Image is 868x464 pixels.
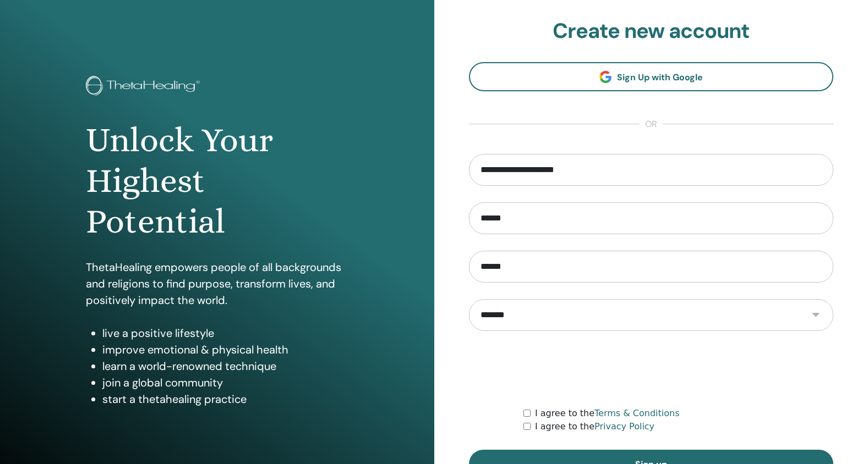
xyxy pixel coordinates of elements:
[102,391,348,407] li: start a thetahealing practice
[86,259,348,308] p: ThetaHealing empowers people of all backgrounds and religions to find purpose, transform lives, a...
[535,407,680,420] label: I agree to the
[469,19,834,44] h2: Create new account
[86,120,348,242] h1: Unlock Your Highest Potential
[594,408,679,418] a: Terms & Conditions
[102,325,348,341] li: live a positive lifestyle
[469,62,834,91] a: Sign Up with Google
[102,358,348,374] li: learn a world-renowned technique
[102,374,348,391] li: join a global community
[640,118,663,131] span: or
[617,71,703,83] span: Sign Up with Google
[567,347,735,390] iframe: reCAPTCHA
[594,421,654,432] a: Privacy Policy
[535,420,654,433] label: I agree to the
[102,341,348,358] li: improve emotional & physical health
